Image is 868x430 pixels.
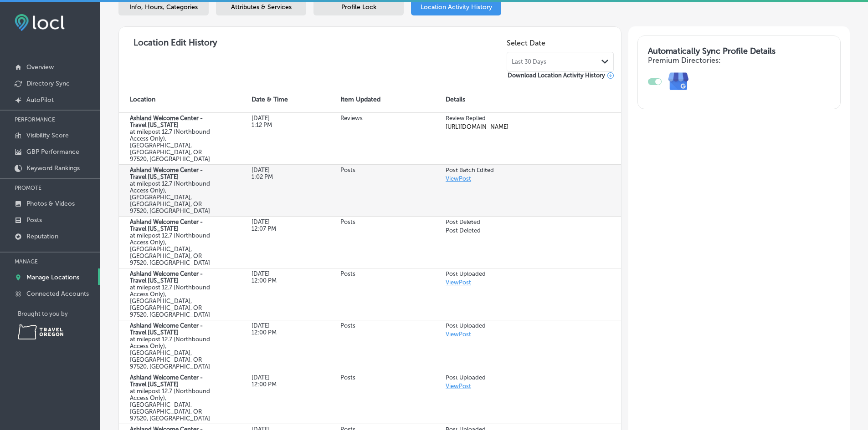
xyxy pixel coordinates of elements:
[252,322,310,329] p: Aug 29, 2025
[15,14,65,31] img: fda3e92497d09a02dc62c9cd864e3231.png
[508,72,605,79] span: Download Location Activity History
[648,56,830,65] h4: Premium Directories:
[26,63,54,71] p: Overview
[340,322,413,329] p: Posts
[446,227,481,234] p: Post Deleted
[130,115,204,128] strong: Ashland Welcome Center - Travel [US_STATE]
[130,322,217,336] p: Ashland Welcome Center - Travel Oregon
[26,132,69,139] p: Visibility Score
[329,87,435,112] th: Item Updated
[130,284,217,318] p: at milepost 12.7 (Northbound Access Only), Latitude: 42.1678, Longitude: -122.6527, Ashland, OR 9...
[252,381,310,388] p: 12:00 PM
[446,115,591,121] h5: Review Replied
[130,270,217,284] p: Ashland Welcome Center - Travel Oregon
[252,374,310,381] p: Aug 29, 2025
[446,175,471,182] a: ViewPost
[507,39,545,47] label: Select Date
[26,216,42,224] p: Posts
[26,96,54,104] p: AutoPilot
[130,218,204,232] strong: Ashland Welcome Center - Travel [US_STATE]
[130,374,204,388] strong: Ashland Welcome Center - Travel [US_STATE]
[130,322,204,336] strong: Ashland Welcome Center - Travel [US_STATE]
[252,121,310,128] p: 1:12 PM
[340,270,413,277] p: Posts
[435,87,621,112] th: Details
[252,329,310,336] p: 12:00 PM
[252,270,310,277] p: Aug 29, 2025
[446,383,471,390] a: ViewPost
[340,115,413,121] p: Reviews
[130,128,217,162] p: at milepost 12.7 (Northbound Access Only), Latitude: 42.1678, Longitude: -122.6527, Ashland, OR 9...
[446,167,591,173] h5: Post Batch Edited
[446,270,591,277] h5: Post Uploaded
[446,279,471,286] a: ViewPost
[252,167,310,173] p: Sep 02, 2025
[662,65,696,99] img: e7ababfa220611ac49bdb491a11684a6.png
[512,58,546,66] span: Last 30 Days
[446,218,591,225] h5: Post Deleted
[340,374,413,381] p: Posts
[252,225,310,232] p: 12:07 PM
[26,290,89,298] p: Connected Accounts
[26,200,75,207] p: Photos & Videos
[26,164,80,172] p: Keyword Rankings
[130,270,204,284] strong: Ashland Welcome Center - Travel [US_STATE]
[130,218,217,232] p: Ashland Welcome Center - Travel Oregon
[130,336,217,370] p: at milepost 12.7 (Northbound Access Only), Latitude: 42.1678, Longitude: -122.6527, Ashland, OR 9...
[446,322,591,329] h5: Post Uploaded
[446,331,471,338] a: ViewPost
[26,80,70,87] p: Directory Sync
[341,3,376,11] span: Profile Lock
[130,232,217,266] p: at milepost 12.7 (Northbound Access Only), Latitude: 42.1678, Longitude: -122.6527, Ashland, OR 9...
[340,167,413,173] p: Posts
[130,167,204,180] strong: Ashland Welcome Center - Travel [US_STATE]
[129,3,198,11] span: Info, Hours, Categories
[446,374,591,381] h5: Post Uploaded
[446,123,508,130] div: [URL][DOMAIN_NAME]
[18,324,63,339] img: Travel Oregon
[130,115,217,128] p: Ashland Welcome Center - Travel Oregon
[18,310,100,317] p: Brought to you by
[252,218,310,225] p: Sep 02, 2025
[241,87,329,112] th: Date & Time
[130,180,217,214] p: at milepost 12.7 (Northbound Access Only), Latitude: 42.1678, Longitude: -122.6527, Ashland, OR 9...
[130,167,217,180] p: Ashland Welcome Center - Travel Oregon
[252,277,310,284] p: 12:00 PM
[421,3,492,11] span: Location Activity History
[648,46,830,56] h3: Automatically Sync Profile Details
[252,115,310,121] p: Sep 02, 2025
[26,273,79,281] p: Manage Locations
[130,374,217,388] p: Ashland Welcome Center - Travel Oregon
[119,87,241,112] th: Location
[231,3,292,11] span: Attributes & Services
[252,173,310,180] p: 1:02 PM
[340,218,413,225] p: Posts
[26,148,79,156] p: GBP Performance
[130,388,217,422] p: at milepost 12.7 (Northbound Access Only), Latitude: 42.1678, Longitude: -122.6527, Ashland, OR 9...
[126,37,217,48] h3: Location Edit History
[26,233,58,240] p: Reputation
